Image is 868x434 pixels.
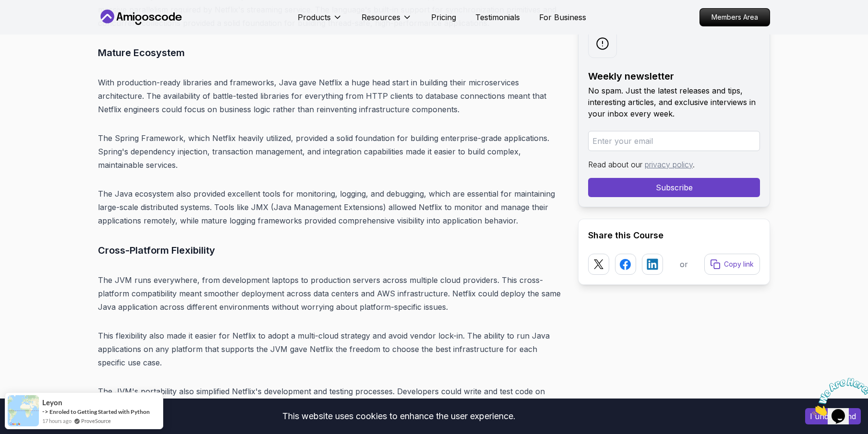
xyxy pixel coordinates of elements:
input: Enter your email [588,131,760,151]
button: Subscribe [588,178,760,197]
p: Resources [362,12,400,23]
h2: Share this Course [588,229,760,242]
a: Pricing [431,12,456,23]
p: The JVM runs everywhere, from development laptops to production servers across multiple cloud pro... [98,273,563,314]
h2: Weekly newsletter [588,70,760,83]
p: or [680,258,688,270]
span: -> [42,408,48,415]
p: Products [298,12,331,23]
button: Accept cookies [805,408,861,424]
span: leyon [42,399,62,407]
p: Read about our . [588,159,760,170]
p: The Spring Framework, which Netflix heavily utilized, provided a solid foundation for building en... [98,131,563,172]
h3: Mature Ecosystem [98,45,563,60]
p: This flexibility also made it easier for Netflix to adopt a multi-cloud strategy and avoid vendor... [98,329,563,369]
button: Copy link [704,254,760,275]
iframe: chat widget [808,374,868,420]
button: Products [298,12,342,31]
img: Chat attention grabber [4,4,63,42]
p: No spam. Just the latest releases and tips, interesting articles, and exclusive interviews in you... [588,85,760,119]
img: provesource social proof notification image [8,395,39,426]
p: The JVM's portability also simplified Netflix's development and testing processes. Developers cou... [98,385,563,411]
a: Members Area [699,8,770,26]
p: The Java ecosystem also provided excellent tools for monitoring, logging, and debugging, which ar... [98,187,563,227]
a: Enroled to Getting Started with Python [49,408,150,415]
a: Testimonials [475,12,520,23]
a: privacy policy [645,160,693,169]
button: Resources [362,12,412,31]
a: For Business [539,12,586,23]
span: 17 hours ago [42,417,72,425]
a: ProveSource [81,417,111,425]
p: With production-ready libraries and frameworks, Java gave Netflix a huge head start in building t... [98,76,563,116]
p: Copy link [724,259,754,269]
h3: Cross-Platform Flexibility [98,243,563,258]
p: Members Area [700,9,770,26]
div: This website uses cookies to enhance the user experience. [7,406,791,427]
